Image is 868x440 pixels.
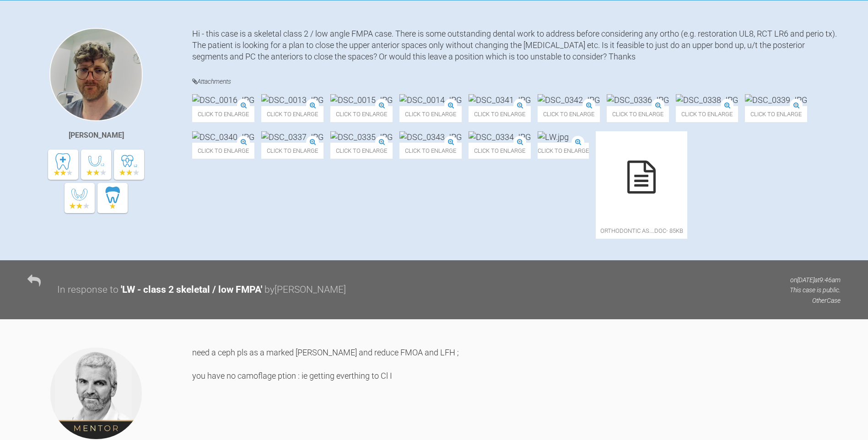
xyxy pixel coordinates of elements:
p: Other Case [790,295,841,306]
span: orthodontic As….doc - 85KB [596,223,687,239]
img: DSC_0343.JPG [399,131,462,143]
span: Click to enlarge [469,106,531,122]
img: DSC_0337.JPG [261,131,323,143]
img: DSC_0334.JPG [469,131,531,143]
span: Click to enlarge [261,106,323,122]
img: DSC_0340.JPG [192,131,254,143]
p: on [DATE] at 9:46am [790,275,841,285]
span: Click to enlarge [399,106,462,122]
span: Click to enlarge [469,143,531,159]
img: Ross Hobson [49,347,143,440]
img: DSC_0015.JPG [330,94,393,106]
div: by [PERSON_NAME] [264,282,346,298]
div: In response to [57,282,119,298]
div: Hi - this case is a skeletal class 2 / low angle FMPA case. There is some outstanding dental work... [192,28,841,63]
h4: Attachments [192,76,841,87]
img: DSC_0014.JPG [399,94,462,106]
img: DSC_0016.JPG [192,94,254,106]
span: Click to enlarge [676,106,738,122]
img: DSC_0338.JPG [676,94,738,106]
img: DSC_0342.JPG [538,94,600,106]
span: Click to enlarge [538,106,600,122]
img: DSC_0336.JPG [607,94,669,106]
img: LW.jpg [538,131,569,143]
div: ' LW - class 2 skeletal / low FMPA ' [121,282,262,298]
span: Click to enlarge [192,106,254,122]
span: Click to enlarge [745,106,807,122]
img: DSC_0335.JPG [330,131,393,143]
img: DSC_0013.JPG [261,94,323,106]
span: Click to enlarge [192,143,254,159]
img: DSC_0339.JPG [745,94,807,106]
img: Thomas Friar [49,28,143,121]
img: DSC_0341.JPG [469,94,531,106]
span: Click to enlarge [399,143,462,159]
p: This case is public. [790,285,841,295]
span: Click to enlarge [330,143,393,159]
span: Click to enlarge [261,143,323,159]
span: Click to enlarge [607,106,669,122]
span: Click to enlarge [538,143,589,159]
span: Click to enlarge [330,106,393,122]
div: [PERSON_NAME] [69,129,124,141]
